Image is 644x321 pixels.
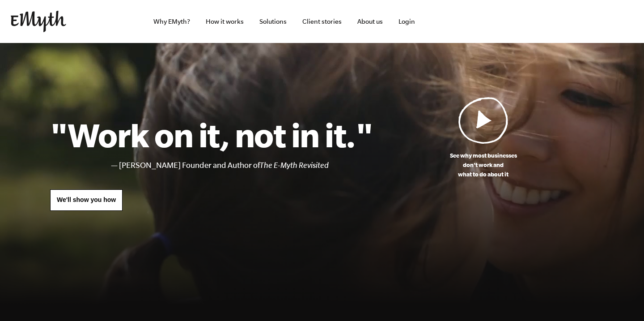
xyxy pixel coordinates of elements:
[119,159,373,172] li: [PERSON_NAME] Founder and Author of
[57,196,116,203] span: We'll show you how
[458,97,508,144] img: Play Video
[373,97,594,179] a: See why most businessesdon't work andwhat to do about it
[539,12,633,31] iframe: Embedded CTA
[599,278,644,321] iframe: Chat Widget
[373,151,594,179] p: See why most businesses don't work and what to do about it
[260,161,329,170] i: The E-Myth Revisited
[11,11,66,32] img: EMyth
[50,115,373,154] h1: "Work on it, not in it."
[441,12,535,31] iframe: Embedded CTA
[50,189,123,211] a: We'll show you how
